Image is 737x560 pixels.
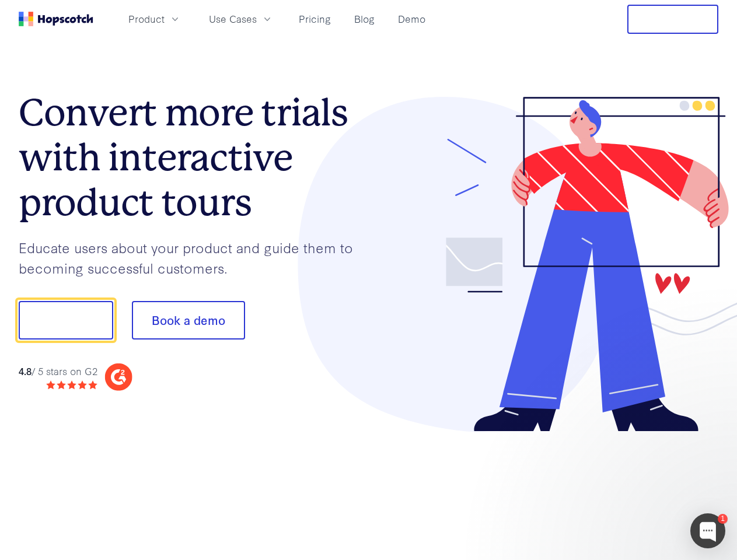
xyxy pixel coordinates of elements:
strong: 4.8 [19,364,32,377]
button: Free Trial [627,5,718,34]
button: Show me! [19,301,113,339]
p: Educate users about your product and guide them to becoming successful customers. [19,237,369,278]
a: Demo [393,9,430,29]
a: Blog [350,9,379,29]
button: Product [121,9,188,29]
a: Home [19,12,93,26]
div: 1 [718,514,728,524]
h1: Convert more trials with interactive product tours [19,90,369,225]
span: Use Cases [209,12,257,26]
a: Pricing [294,9,336,29]
button: Use Cases [202,9,280,29]
button: Book a demo [132,301,245,339]
div: / 5 stars on G2 [19,364,97,379]
span: Product [128,12,165,26]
